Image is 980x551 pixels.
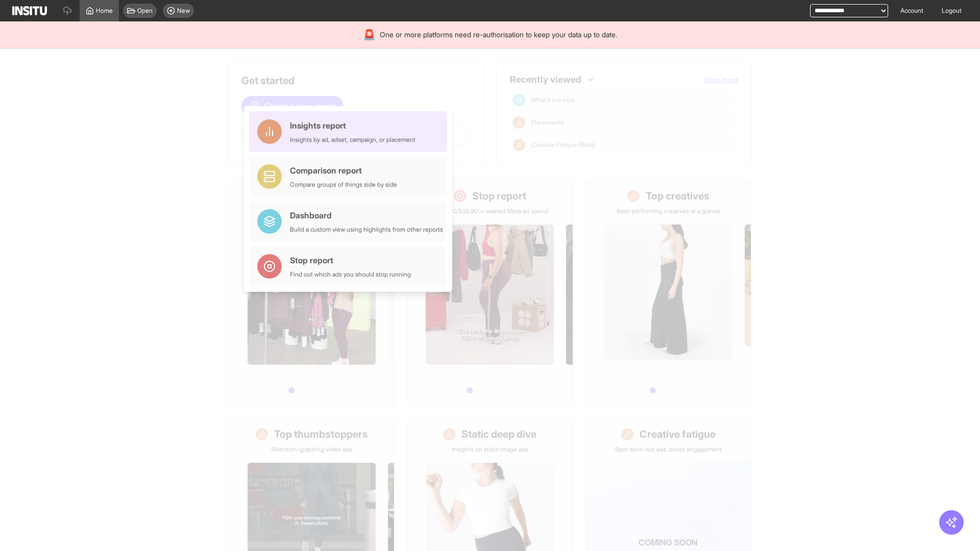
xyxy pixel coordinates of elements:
span: Open [137,7,153,15]
div: Dashboard [290,209,443,221]
div: Insights report [290,119,415,132]
span: New [177,7,190,15]
div: 🚨 [363,28,376,42]
div: Find out which ads you should stop running [290,270,411,279]
div: Stop report [290,254,411,266]
span: Home [96,7,113,15]
div: Compare groups of things side by side [290,181,397,189]
div: Build a custom view using highlights from other reports [290,226,443,234]
span: One or more platforms need re-authorisation to keep your data up to date. [380,30,617,40]
img: Logo [12,6,47,15]
div: Comparison report [290,164,397,177]
div: Insights by ad, adset, campaign, or placement [290,136,415,144]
